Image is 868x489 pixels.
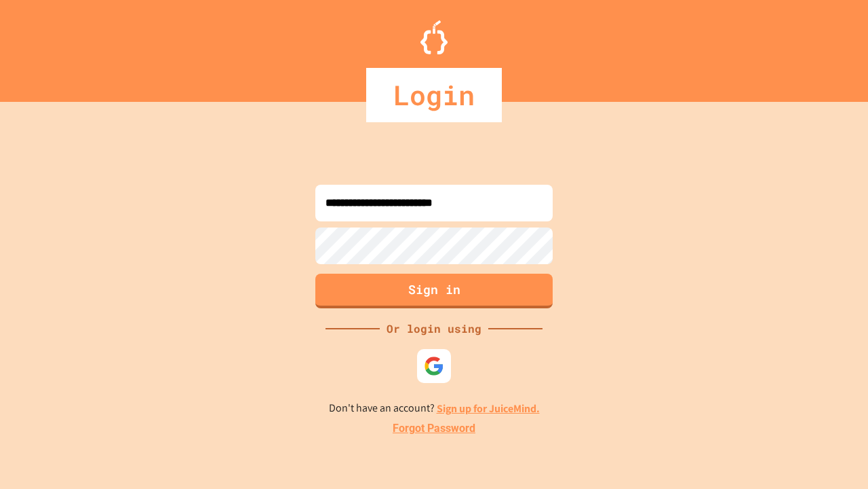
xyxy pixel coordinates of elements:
a: Forgot Password [393,420,475,437]
img: Logo.svg [420,20,448,54]
p: Don't have an account? [329,400,540,417]
button: Sign in [315,274,553,308]
div: Or login using [380,321,488,337]
img: google-icon.svg [424,356,444,376]
div: Login [366,68,502,122]
a: Sign up for JuiceMind. [437,401,540,416]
